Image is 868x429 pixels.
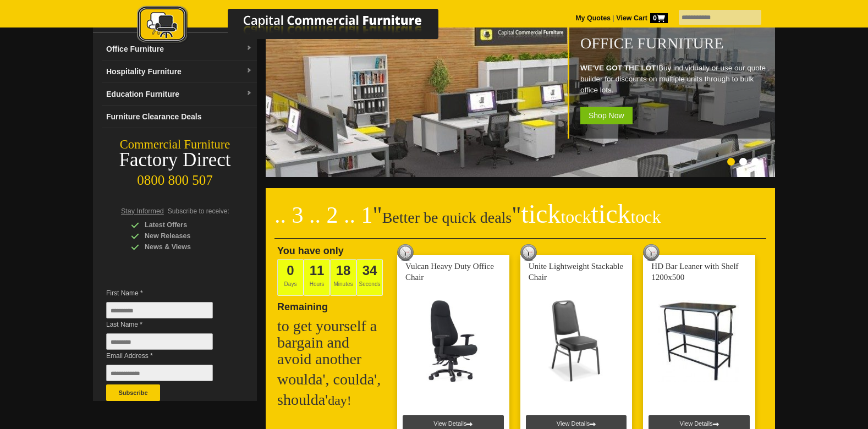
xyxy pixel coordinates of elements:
span: You have only [277,245,344,256]
div: News & Views [131,241,235,252]
span: Minutes [330,259,356,296]
strong: View Cart [616,14,668,22]
input: Last Name * [106,333,213,350]
span: " [512,202,661,228]
div: Factory Direct [93,152,257,168]
div: 0800 800 507 [93,167,257,188]
span: Days [277,259,304,296]
h2: woulda', coulda', [277,371,387,388]
span: tick tick [521,199,661,228]
span: 18 [336,263,351,278]
li: Page dot 1 [727,158,735,166]
span: 0 [650,13,668,23]
a: Education Furnituredropdown [102,83,257,106]
span: Email Address * [106,350,229,361]
span: 11 [310,263,325,278]
h2: Better be quick deals [274,206,766,239]
img: Capital Commercial Furniture Logo [107,5,492,46]
span: Subscribe to receive: [168,207,229,215]
h2: to get yourself a bargain and avoid another [277,318,387,367]
input: First Name * [106,302,213,318]
li: Page dot 2 [739,158,747,166]
span: .. 3 .. 2 .. 1 [274,202,373,228]
a: View Cart0 [614,14,668,22]
h1: Office Furniture [580,35,770,52]
span: " [373,202,382,228]
div: Latest Offers [131,219,235,230]
a: Office Furnituredropdown [102,38,257,61]
img: tick tock deal clock [397,244,414,261]
button: Subscribe [106,384,160,401]
a: Office Furniture WE'VE GOT THE LOT!Buy individually or use our quote builder for discounts on mul... [266,171,777,179]
strong: WE'VE GOT THE LOT! [580,64,658,72]
a: Hospitality Furnituredropdown [102,61,257,83]
a: Capital Commercial Furniture Logo [107,5,492,49]
img: dropdown [246,68,252,74]
span: Last Name * [106,319,229,330]
a: Furniture Clearance Deals [102,106,257,128]
span: Hours [304,259,330,296]
span: tock [561,207,591,227]
div: New Releases [131,230,235,241]
span: day! [328,393,351,408]
span: tock [630,207,661,227]
span: Seconds [356,259,383,296]
h2: shoulda' [277,392,387,409]
li: Page dot 3 [751,158,759,166]
span: First Name * [106,288,229,299]
span: Shop Now [580,107,633,124]
span: 34 [362,263,377,278]
img: tick tock deal clock [643,244,660,261]
input: Email Address * [106,365,213,381]
span: Remaining [277,297,328,312]
img: dropdown [246,90,252,97]
p: Buy individually or use our quote builder for discounts on multiple units through to bulk office ... [580,63,770,96]
a: My Quotes [575,14,611,22]
span: 0 [287,263,294,278]
span: Stay Informed [121,207,164,215]
img: tick tock deal clock [520,244,537,261]
div: Commercial Furniture [93,137,257,152]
